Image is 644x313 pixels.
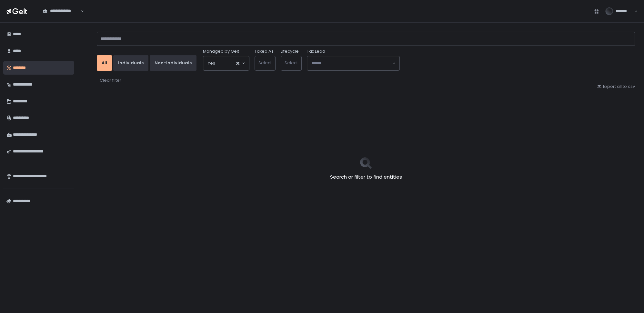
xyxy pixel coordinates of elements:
[208,60,215,67] span: Yes
[236,62,239,65] button: Clear Selected
[43,14,80,20] input: Search for option
[307,48,325,54] span: Tax Lead
[203,48,239,54] span: Managed by Gelt
[100,78,121,83] div: Clear filter
[215,60,236,67] input: Search for option
[307,56,399,70] div: Search for option
[39,5,84,18] div: Search for option
[281,48,299,54] label: Lifecycle
[97,55,112,71] button: All
[312,60,392,67] input: Search for option
[102,60,107,66] div: All
[203,56,249,70] div: Search for option
[113,55,148,71] button: Individuals
[330,173,402,181] h2: Search or filter to find entities
[155,60,192,66] div: Non-Individuals
[118,60,144,66] div: Individuals
[255,48,274,54] label: Taxed As
[285,60,298,66] span: Select
[150,55,196,71] button: Non-Individuals
[258,60,272,66] span: Select
[597,84,635,89] button: Export all to csv
[99,77,122,84] button: Clear filter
